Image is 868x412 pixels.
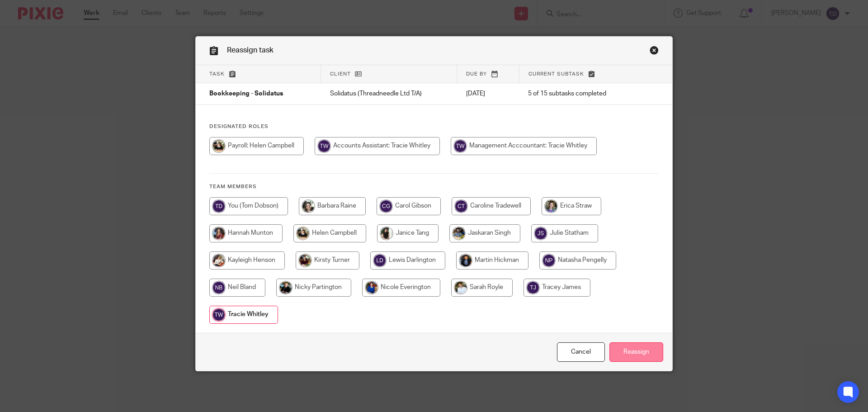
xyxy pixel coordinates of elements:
span: Current subtask [528,71,584,76]
p: [DATE] [466,89,510,98]
span: Client [330,71,351,76]
span: Task [209,71,225,76]
a: Close this dialog window [557,342,605,362]
span: Reassign task [227,47,274,54]
span: Bookkeeping - Solidatus [209,91,283,97]
span: Due by [466,71,487,76]
a: Close this dialog window [650,46,659,58]
p: Solidatus (Threadneedle Ltd T/A) [330,89,448,98]
h4: Team members [209,183,659,190]
input: Reassign [609,342,663,362]
td: 5 of 15 subtasks completed [519,83,638,105]
h4: Designated Roles [209,123,659,130]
